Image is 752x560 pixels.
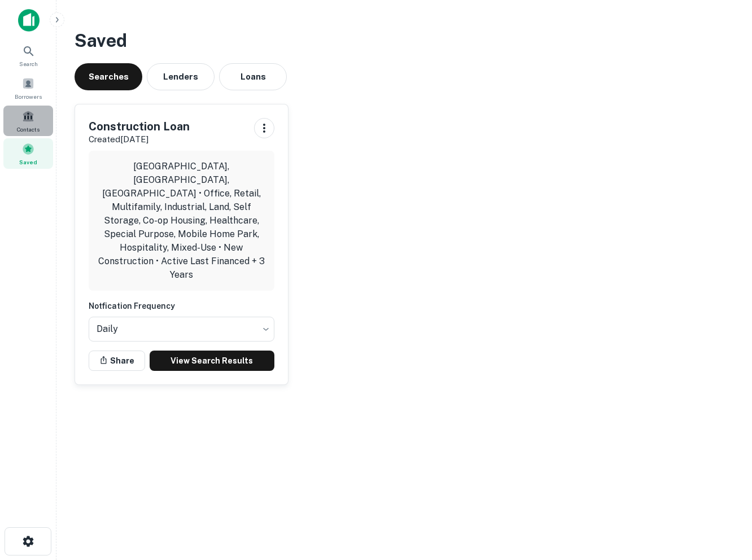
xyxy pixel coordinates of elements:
img: capitalize-icon.png [18,9,40,32]
a: View Search Results [150,351,274,371]
button: Lenders [147,63,215,90]
iframe: Chat Widget [696,470,752,524]
p: [GEOGRAPHIC_DATA], [GEOGRAPHIC_DATA], [GEOGRAPHIC_DATA] • Office, Retail, Multifamily, Industrial... [98,160,265,282]
div: Without label [89,313,274,345]
span: Saved [19,158,37,167]
a: Contacts [3,106,53,136]
span: Contacts [17,125,40,134]
span: Search [19,59,38,68]
h5: Construction Loan [89,118,190,135]
a: Saved [3,138,53,169]
button: Share [89,351,145,371]
a: Search [3,40,53,71]
h3: Saved [75,27,734,54]
button: Searches [75,63,142,90]
a: Borrowers [3,73,53,103]
span: Borrowers [15,92,42,101]
p: Created [DATE] [89,133,190,146]
button: Loans [219,63,287,90]
h6: Notfication Frequency [89,300,274,312]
